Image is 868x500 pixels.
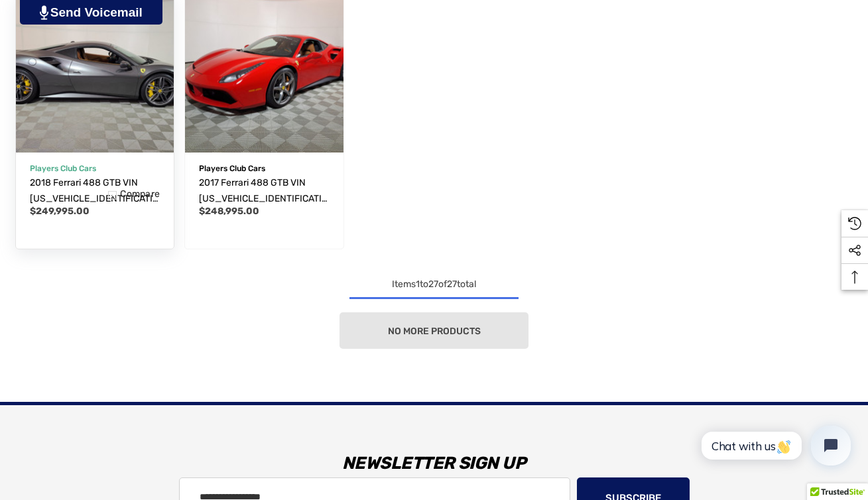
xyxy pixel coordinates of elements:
[841,271,868,284] svg: Top
[428,279,438,290] span: 27
[40,5,48,20] img: PjwhLS0gR2VuZXJhdG9yOiBHcmF2aXQuaW8gLS0+PHN2ZyB4bWxucz0iaHR0cDovL3d3dy53My5vcmcvMjAwMC9zdmciIHhtb...
[17,444,851,483] h3: Newsletter Sign Up
[848,217,861,230] svg: Recently Viewed
[30,206,90,217] span: $249,995.00
[10,277,858,292] div: Items to of total
[447,279,457,290] span: 27
[199,206,259,217] span: $248,995.00
[10,277,858,349] nav: pagination
[687,414,862,477] iframe: Tidio Chat
[199,160,330,177] p: Players Club Cars
[848,244,861,257] svg: Social Media
[30,177,158,220] span: 2018 Ferrari 488 GTB VIN [US_VEHICLE_IDENTIFICATION_NUMBER]
[416,279,420,290] span: 1
[199,175,330,207] a: 2017 Ferrari 488 GTB VIN ZFF79ALA0H0226986,$248,995.00
[120,188,160,200] span: Compare
[199,177,328,220] span: 2017 Ferrari 488 GTB VIN [US_VEHICLE_IDENTIFICATION_NUMBER]
[30,160,160,177] p: Players Club Cars
[30,175,160,207] a: 2018 Ferrari 488 GTB VIN ZFF79ALA3J0229063,$249,995.00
